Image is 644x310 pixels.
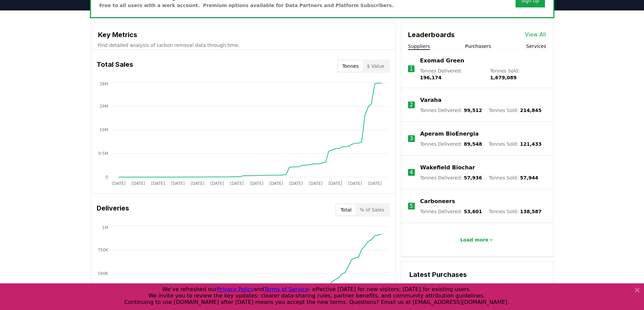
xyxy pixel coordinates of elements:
button: $ Value [363,61,388,72]
p: Find detailed analysis of carbon removal data through time. [98,42,388,49]
span: 53,601 [464,209,482,214]
tspan: 0 [105,175,108,179]
a: View All [525,31,546,39]
tspan: [DATE] [348,181,362,186]
p: 5 [410,202,413,210]
tspan: 750K [98,248,109,252]
tspan: 9.5M [98,151,108,156]
p: Tonnes Sold : [490,67,546,81]
tspan: 19M [99,128,108,132]
p: 3 [410,135,413,143]
tspan: 29M [99,104,108,109]
span: 138,587 [520,209,542,214]
tspan: [DATE] [112,181,125,186]
p: Tonnes Delivered : [420,208,482,215]
h3: Leaderboards [408,30,455,40]
tspan: [DATE] [190,181,204,186]
a: Wakefield Biochar [420,164,475,172]
span: 196,174 [420,75,442,80]
button: Services [526,43,546,50]
a: Exomad Green [420,57,464,65]
button: Tonnes [338,61,363,72]
p: Tonnes Delivered : [420,67,483,81]
p: Tonnes Sold : [489,141,542,147]
p: 1 [409,65,413,73]
p: Tonnes Sold : [489,208,542,215]
h3: Total Sales [97,59,133,73]
h3: Key Metrics [98,30,388,40]
tspan: [DATE] [289,181,303,186]
tspan: 38M [99,82,108,86]
button: % of Sales [356,204,388,215]
span: 57,944 [520,175,538,180]
p: 4 [410,168,413,176]
p: Tonnes Delivered : [420,107,482,114]
p: 2 [410,101,413,109]
a: Carboneers [420,197,455,205]
p: Free to all users with a work account. Premium options available for Data Partners and Platform S... [99,2,394,9]
span: 214,845 [520,108,542,113]
p: Tonnes Sold : [489,174,538,181]
h3: Latest Purchases [409,270,545,280]
button: Suppliers [408,43,430,50]
tspan: [DATE] [210,181,224,186]
span: 1,679,089 [490,75,517,80]
tspan: 500K [98,271,109,276]
tspan: [DATE] [151,181,165,186]
span: 121,433 [520,141,542,147]
tspan: [DATE] [309,181,323,186]
tspan: 1M [102,225,108,230]
p: Tonnes Delivered : [420,174,482,181]
tspan: [DATE] [368,181,382,186]
tspan: [DATE] [328,181,342,186]
p: Tonnes Sold : [489,107,542,114]
p: Load more [460,236,488,243]
span: 99,512 [464,108,482,113]
p: Tonnes Delivered : [420,141,482,147]
span: 57,936 [464,175,482,180]
tspan: [DATE] [131,181,145,186]
tspan: [DATE] [249,181,263,186]
button: Total [336,204,356,215]
a: Aperam BioEnergia [420,130,479,138]
tspan: [DATE] [171,181,185,186]
button: Purchasers [465,43,491,50]
h3: Deliveries [97,203,129,217]
tspan: [DATE] [269,181,283,186]
a: Varaha [420,96,442,104]
tspan: [DATE] [230,181,244,186]
span: 89,548 [464,141,482,147]
button: Load more [455,233,499,247]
